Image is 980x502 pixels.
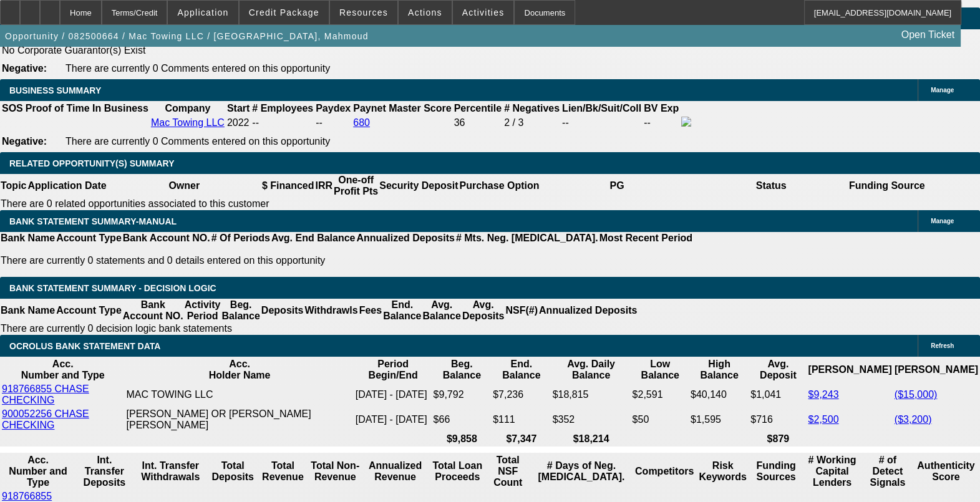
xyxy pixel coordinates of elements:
span: Resources [339,7,388,17]
a: 680 [353,117,370,128]
th: $9,858 [433,433,492,445]
span: Refresh [931,342,954,349]
th: [PERSON_NAME] [894,358,979,382]
span: -- [252,117,259,128]
span: Bank Statement Summary - Decision Logic [9,283,216,293]
b: # Employees [252,103,313,113]
th: $879 [750,433,806,445]
th: # Working Capital Lenders [802,454,862,489]
th: Total Deposits [208,454,258,489]
td: $66 [433,408,492,432]
th: Purchase Option [458,174,540,198]
td: [DATE] - [DATE] [355,408,432,432]
td: $1,595 [690,408,749,432]
span: Manage [931,87,954,94]
th: Acc. Number and Type [1,358,125,382]
th: Total Non-Revenue [308,454,362,489]
b: Percentile [454,103,502,113]
span: There are currently 0 Comments entered on this opportunity [65,63,330,74]
th: Funding Sources [751,454,801,489]
button: Actions [399,1,452,24]
b: Paydex [316,103,351,113]
th: # Of Periods [211,232,271,244]
td: 2022 [226,116,250,130]
th: $7,347 [492,433,551,445]
th: Authenticity Score [913,454,979,489]
span: OCROLUS BANK STATEMENT DATA [9,341,160,351]
b: Company [165,103,210,113]
a: ($15,000) [895,389,938,400]
th: High Balance [690,358,749,382]
th: Period Begin/End [355,358,432,382]
td: MAC TOWING LLC [126,383,354,407]
a: 900052256 CHASE CHECKING [2,408,89,430]
th: PG [540,174,694,198]
button: Application [168,1,238,24]
b: Negative: [2,136,47,147]
th: Status [694,174,848,198]
th: Total Revenue [259,454,308,489]
td: -- [315,116,351,130]
th: Avg. Daily Balance [552,358,631,382]
th: Low Balance [631,358,688,382]
th: Security Deposit [379,174,458,198]
th: Avg. Balance [422,299,461,322]
th: Owner [107,174,261,198]
button: Activities [453,1,514,24]
th: End. Balance [382,299,422,322]
td: $111 [492,408,551,432]
span: BUSINESS SUMMARY [9,85,101,95]
th: Application Date [27,174,107,198]
span: Manage [931,218,954,224]
th: Bank Account NO. [122,299,184,322]
th: Funding Source [848,174,926,198]
span: BANK STATEMENT SUMMARY-MANUAL [9,216,177,226]
b: # Negatives [504,103,560,113]
p: There are currently 0 statements and 0 details entered on this opportunity [1,255,692,266]
th: Acc. Number and Type [1,454,75,489]
th: Annualized Deposits [538,299,638,322]
td: $716 [750,408,806,432]
th: One-off Profit Pts [333,174,379,198]
th: # Mts. Neg. [MEDICAL_DATA]. [455,232,599,244]
td: [PERSON_NAME] OR [PERSON_NAME] [PERSON_NAME] [126,408,354,432]
th: [PERSON_NAME] [807,358,892,382]
th: IRR [314,174,333,198]
th: Account Type [56,299,122,322]
span: Application [177,7,228,17]
th: SOS [1,102,24,115]
span: Actions [408,7,442,17]
b: Negative: [2,63,47,74]
td: $18,815 [552,383,631,407]
b: Start [227,103,250,113]
th: $18,214 [552,433,631,445]
div: 2 / 3 [504,117,560,128]
th: Competitors [634,454,694,489]
th: # of Detect Signals [863,454,912,489]
th: $ Financed [261,174,315,198]
th: Annualized Deposits [356,232,455,244]
th: Deposits [261,299,304,322]
b: Paynet Master Score [353,103,451,113]
span: Activities [462,7,505,17]
button: Resources [330,1,397,24]
td: $50 [631,408,688,432]
a: Mac Towing LLC [151,117,225,128]
a: Open Ticket [896,24,959,46]
div: 36 [454,117,502,128]
td: $352 [552,408,631,432]
td: -- [643,116,679,130]
td: $1,041 [750,383,806,407]
th: Avg. Deposit [750,358,806,382]
span: RELATED OPPORTUNITY(S) SUMMARY [9,158,174,168]
th: Annualized Revenue [363,454,427,489]
th: Account Type [56,232,122,244]
th: Withdrawls [304,299,358,322]
th: Acc. Holder Name [126,358,354,382]
span: Opportunity / 082500664 / Mac Towing LLC / [GEOGRAPHIC_DATA], Mahmoud [5,31,369,41]
th: End. Balance [492,358,551,382]
td: $7,236 [492,383,551,407]
th: Beg. Balance [433,358,492,382]
b: BV Exp [644,103,679,113]
b: Lien/Bk/Suit/Coll [562,103,641,113]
